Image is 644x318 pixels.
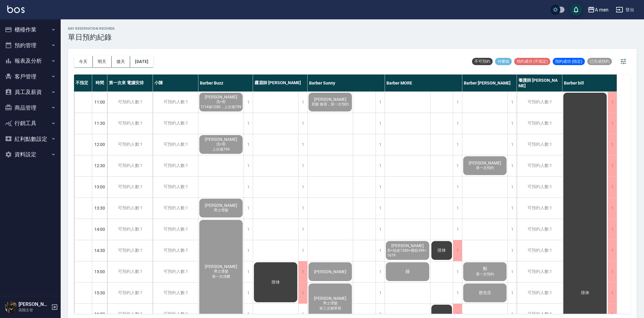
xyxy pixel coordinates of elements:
[507,261,517,282] div: 1
[92,134,107,155] div: 12:00
[153,155,198,176] div: 可預約人數:1
[376,134,385,155] div: 1
[608,283,617,303] div: 1
[608,240,617,261] div: 1
[507,283,517,303] div: 1
[453,198,462,219] div: 1
[2,84,58,100] button: 員工及薪資
[376,113,385,134] div: 1
[68,33,115,41] h3: 單日預約紀錄
[507,92,517,113] div: 1
[386,248,429,257] span: 剪+頭皮1280+撥筋399=1679
[107,240,153,261] div: 可預約人數:1
[608,198,617,219] div: 1
[153,283,198,303] div: 可預約人數:1
[475,165,495,171] span: 第一次預約
[517,92,562,113] div: 可預約人數:1
[587,59,612,64] span: 已完成預約
[92,261,107,282] div: 15:00
[376,219,385,240] div: 1
[608,261,617,282] div: 1
[244,219,253,240] div: 1
[2,22,58,38] button: 櫃檯作業
[107,219,153,240] div: 可預約人數:1
[517,240,562,261] div: 可預約人數:1
[2,100,58,116] button: 商品管理
[153,134,198,155] div: 可預約人數:1
[153,113,198,134] div: 可預約人數:1
[153,198,198,219] div: 可預約人數:1
[313,296,348,301] span: [PERSON_NAME]
[112,56,130,67] button: 後天
[318,306,342,311] span: 前三次都單剪
[213,208,230,213] span: 男士理髮
[74,75,92,91] div: 不指定
[608,177,617,197] div: 1
[562,75,617,91] div: Barber bill
[153,240,198,261] div: 可預約人數:1
[2,53,58,69] button: 報表及分析
[453,283,462,303] div: 1
[253,75,308,91] div: 霧眉師 [PERSON_NAME]
[298,177,307,197] div: 1
[107,177,153,197] div: 可預約人數:1
[211,274,231,279] span: 第一次消費
[517,75,562,91] div: 養護師 [PERSON_NAME]
[517,219,562,240] div: 可預約人數:1
[404,269,411,274] span: 鐘
[204,137,238,142] span: [PERSON_NAME]
[153,219,198,240] div: 可預約人數:1
[92,176,107,197] div: 13:00
[92,75,107,91] div: 時間
[507,177,517,197] div: 1
[514,59,550,64] span: 預約成功 (不指定)
[376,198,385,219] div: 1
[608,219,617,240] div: 1
[153,177,198,197] div: 可預約人數:1
[585,4,611,16] button: A men
[211,147,231,152] span: 上次做799
[153,92,198,113] div: 可預約人數:1
[298,261,307,282] div: 1
[244,240,253,261] div: 1
[199,104,243,110] span: 7/14做1280，上次做799
[244,283,253,303] div: 1
[517,177,562,197] div: 可預約人數:1
[507,240,517,261] div: 1
[376,155,385,176] div: 1
[244,155,253,176] div: 1
[204,203,238,208] span: [PERSON_NAME]
[153,75,198,91] div: 小陳
[107,134,153,155] div: 可預約人數:1
[19,307,49,313] p: 高階主管
[453,177,462,197] div: 1
[244,92,253,113] div: 1
[436,248,447,253] span: 排休
[376,240,385,261] div: 1
[107,92,153,113] div: 可預約人數:1
[92,282,107,303] div: 15:30
[74,56,93,67] button: 今天
[198,75,253,91] div: Barber Buzz
[472,59,493,64] span: 不可預約
[107,75,153,91] div: 第一次來 電腦安排
[453,261,462,282] div: 1
[68,27,115,31] h2: day Reservation records
[107,155,153,176] div: 可預約人數:1
[376,261,385,282] div: 1
[517,198,562,219] div: 可預約人數:1
[507,198,517,219] div: 1
[92,91,107,113] div: 11:00
[92,113,107,134] div: 11:30
[608,155,617,176] div: 1
[298,198,307,219] div: 1
[215,142,227,147] span: 洗+剪
[19,301,49,307] h5: [PERSON_NAME]
[453,113,462,134] div: 1
[204,264,238,269] span: [PERSON_NAME]
[270,280,281,285] span: 排休
[608,92,617,113] div: 1
[385,75,462,91] div: Barber MORE
[580,290,591,296] span: 排休
[507,219,517,240] div: 1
